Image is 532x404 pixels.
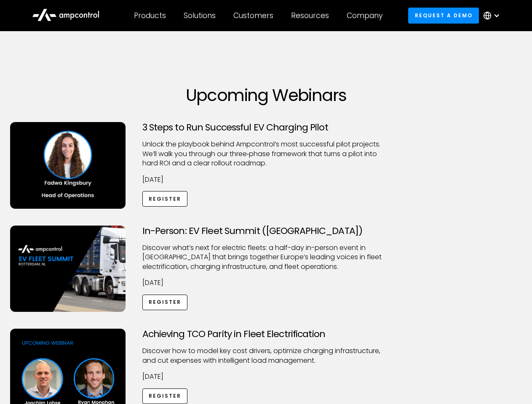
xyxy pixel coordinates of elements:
a: Register [142,295,188,310]
p: Unlock the playbook behind Ampcontrol’s most successful pilot projects. We’ll walk you through ou... [142,140,390,168]
div: Customers [233,11,273,20]
div: Products [134,11,166,20]
div: Company [347,11,382,20]
p: Discover how to model key cost drivers, optimize charging infrastructure, and cut expenses with i... [142,346,390,365]
a: Register [142,191,188,207]
a: Register [142,388,188,404]
h1: Upcoming Webinars [10,85,522,105]
p: ​Discover what’s next for electric fleets: a half-day in-person event in [GEOGRAPHIC_DATA] that b... [142,243,390,271]
p: [DATE] [142,175,390,184]
div: Resources [291,11,329,20]
p: [DATE] [142,372,390,381]
p: [DATE] [142,278,390,287]
div: Solutions [184,11,216,20]
h3: 3 Steps to Run Successful EV Charging Pilot [142,122,390,133]
h3: In-Person: EV Fleet Summit ([GEOGRAPHIC_DATA]) [142,226,390,237]
a: Request a demo [408,8,479,23]
h3: Achieving TCO Parity in Fleet Electrification [142,329,390,340]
